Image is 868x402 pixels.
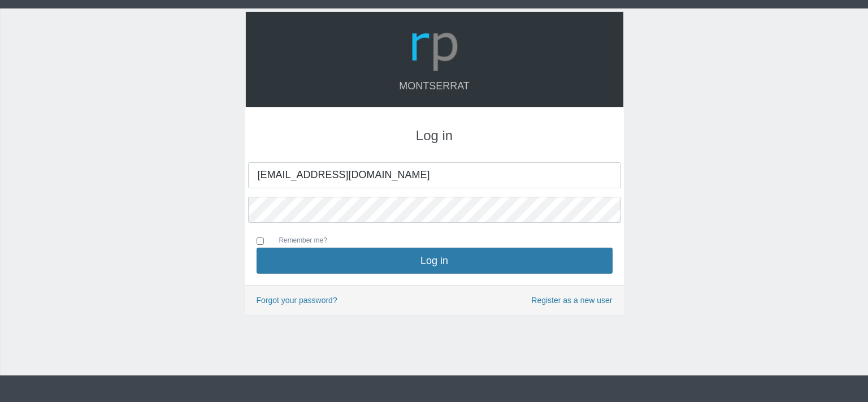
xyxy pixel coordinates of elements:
button: Log in [257,248,613,274]
a: Register as a new user [531,294,612,307]
h4: Montserrat [257,81,612,92]
label: Remember me? [268,235,327,248]
input: Your Email [248,162,621,188]
a: Forgot your password? [257,296,337,305]
h3: Log in [257,128,613,143]
input: Remember me? [257,237,264,245]
img: Logo [407,20,462,75]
